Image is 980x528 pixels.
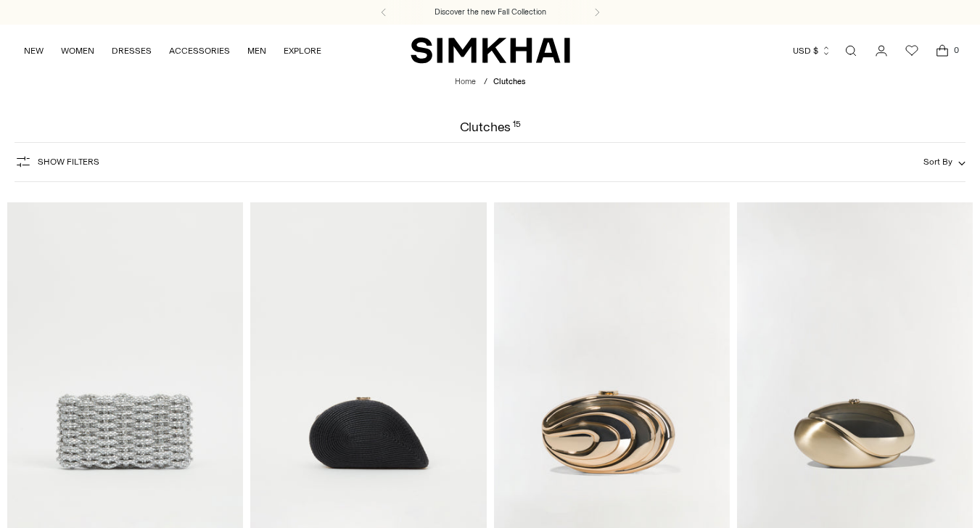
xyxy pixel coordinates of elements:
[460,120,521,133] h1: Clutches
[928,36,957,65] a: Open cart modal
[61,35,94,67] a: WOMEN
[897,36,926,65] a: Wishlist
[513,120,521,133] div: 15
[793,35,831,67] button: USD $
[411,36,570,65] a: SIMKHAI
[493,77,525,86] span: Clutches
[836,36,865,65] a: Open search modal
[435,7,546,18] a: Discover the new Fall Collection
[455,77,476,86] a: Home
[923,154,965,170] button: Sort By
[867,36,896,65] a: Go to the account page
[950,44,963,57] span: 0
[38,157,99,167] span: Show Filters
[284,35,321,67] a: EXPLORE
[484,76,487,88] div: /
[455,76,525,88] nav: breadcrumbs
[247,35,266,67] a: MEN
[923,157,952,167] span: Sort By
[15,150,99,173] button: Show Filters
[112,35,152,67] a: DRESSES
[169,35,230,67] a: ACCESSORIES
[24,35,44,67] a: NEW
